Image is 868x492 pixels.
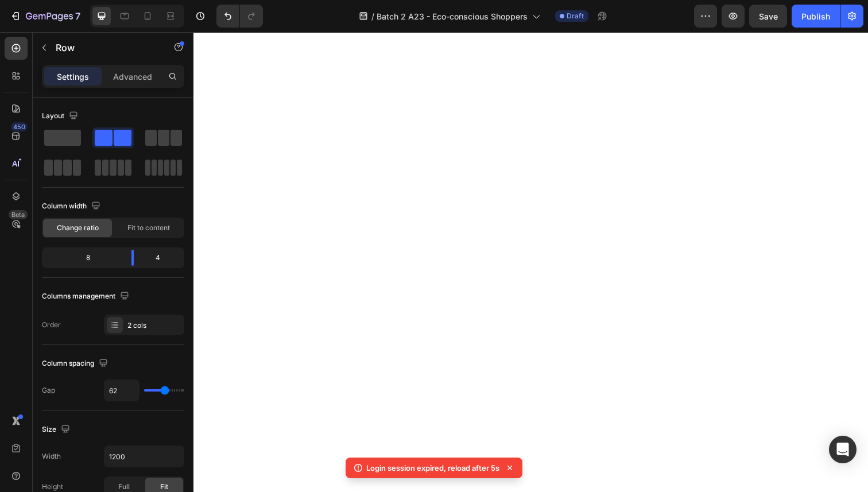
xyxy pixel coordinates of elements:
[5,5,86,28] button: 7
[44,250,122,266] div: 8
[749,5,787,28] button: Save
[127,223,170,233] span: Fit to content
[143,250,182,266] div: 4
[829,436,857,463] div: Open Intercom Messenger
[118,482,130,492] span: Full
[42,482,63,492] div: Height
[57,71,89,83] p: Settings
[371,10,374,22] span: /
[42,320,61,330] div: Order
[75,9,80,23] p: 7
[193,32,868,492] iframe: Design area
[11,122,28,131] div: 450
[113,71,152,83] p: Advanced
[42,199,103,214] div: Column width
[160,482,168,492] span: Fit
[42,289,131,304] div: Columns management
[42,356,110,371] div: Column spacing
[792,5,840,28] button: Publish
[56,41,153,55] p: Row
[42,451,61,462] div: Width
[42,385,55,396] div: Gap
[57,223,99,233] span: Change ratio
[42,422,72,437] div: Size
[366,462,499,474] p: Login session expired, reload after 5s
[42,109,80,124] div: Layout
[759,11,778,21] span: Save
[104,446,184,467] input: Auto
[801,10,830,22] div: Publish
[377,10,528,22] span: Batch 2 A23 - Eco-conscious Shoppers
[104,380,139,401] input: Auto
[127,320,181,331] div: 2 cols
[9,210,28,219] div: Beta
[216,5,263,28] div: Undo/Redo
[567,11,584,21] span: Draft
